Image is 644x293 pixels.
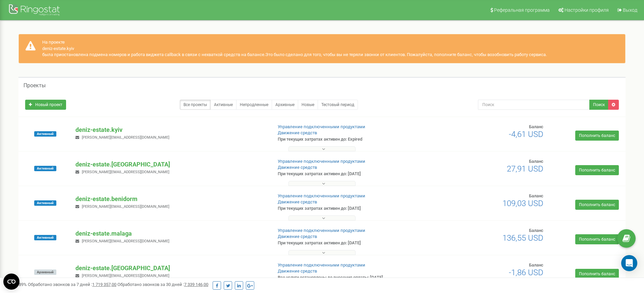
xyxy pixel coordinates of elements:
span: Активный [34,131,56,137]
span: -4,61 USD [509,130,543,139]
a: Пополнить баланс [575,269,619,279]
a: Управление подключенными продуктами [278,262,365,267]
a: Непродленные [236,100,272,110]
a: Управление подключенными продуктами [278,124,365,129]
input: Поиск [478,100,590,110]
a: Движение средств [278,268,317,274]
a: Пополнить баланс [575,131,619,141]
span: [PERSON_NAME][EMAIL_ADDRESS][DOMAIN_NAME] [82,170,169,174]
p: При текущих затратах активен до: [DATE] [278,240,419,246]
span: Архивный [34,270,56,275]
span: -1,86 USD [509,268,543,277]
span: Настройки профиля [565,7,609,13]
p: При текущих затратах активен до: [DATE] [278,171,419,177]
div: Open Intercom Messenger [621,255,637,271]
span: Баланс [529,159,543,164]
a: Управление подключенными продуктами [278,228,365,233]
u: 7 339 146,00 [184,282,208,287]
a: Архивные [272,100,298,110]
h5: Проекты [23,83,46,89]
span: Баланс [529,124,543,129]
a: Тестовый период [318,100,358,110]
p: deniz-estate.benidorm [75,195,267,203]
a: Движение средств [278,165,317,170]
p: deniz-estate.[GEOGRAPHIC_DATA] [75,160,267,169]
p: Все услуги остановлены до внесения оплаты: [DATE] [278,275,419,281]
span: [PERSON_NAME][EMAIL_ADDRESS][DOMAIN_NAME] [82,274,169,278]
button: Поиск [589,100,608,110]
a: Все проекты [180,100,211,110]
u: 1 719 357,00 [92,282,116,287]
span: 109,03 USD [502,199,543,208]
span: [PERSON_NAME][EMAIL_ADDRESS][DOMAIN_NAME] [82,135,169,140]
span: Баланс [529,228,543,233]
p: При текущих затратах активен до: Expired [278,136,419,143]
p: deniz-estate.kyiv [75,126,267,134]
a: Новый проект [25,100,66,110]
span: [PERSON_NAME][EMAIL_ADDRESS][DOMAIN_NAME] [82,204,169,209]
span: Активный [34,200,56,206]
a: Управление подключенными продуктами [278,193,365,198]
a: Движение средств [278,199,317,204]
a: Пополнить баланс [575,165,619,175]
span: Активный [34,235,56,240]
a: Пополнить баланс [575,234,619,244]
span: Реферальная программа [494,7,550,13]
span: [PERSON_NAME][EMAIL_ADDRESS][DOMAIN_NAME] [82,239,169,243]
p: deniz-estate.malaga [75,229,267,238]
span: Баланс [529,193,543,198]
div: На проекте deniz-estate.kyiv была приостановлена подмена номеров и работа виджета callback в связ... [18,34,626,63]
span: Баланс [529,262,543,267]
span: Обработано звонков за 30 дней : [117,282,208,287]
a: Движение средств [278,130,317,135]
p: deniz-estate.[GEOGRAPHIC_DATA] [75,264,267,273]
a: Активные [210,100,236,110]
a: Пополнить баланс [575,200,619,210]
p: При текущих затратах активен до: [DATE] [278,205,419,212]
span: Активный [34,166,56,171]
span: Обработано звонков за 7 дней : [28,282,116,287]
a: Управление подключенными продуктами [278,159,365,164]
span: Выход [623,7,637,13]
a: Новые [298,100,318,110]
a: Движение средств [278,234,317,239]
span: 136,55 USD [502,233,543,243]
span: 27,91 USD [507,164,543,174]
button: Open CMP widget [3,274,19,290]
